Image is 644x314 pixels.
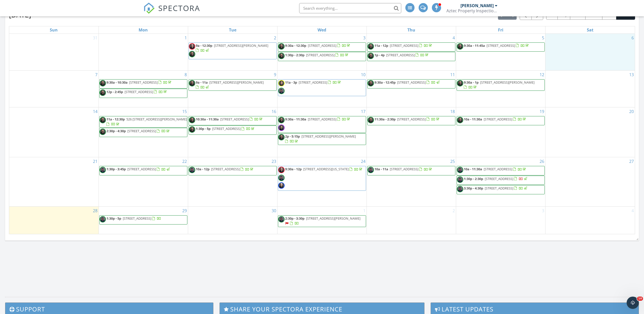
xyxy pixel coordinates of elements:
a: Go to October 3, 2025 [541,207,545,215]
span: [STREET_ADDRESS][PERSON_NAME] [306,216,360,221]
span: [STREET_ADDRESS] [125,89,153,94]
span: [STREET_ADDRESS][PERSON_NAME] [214,43,268,48]
img: 741cf077278e49c1af68e61a635f5ca8.jpeg [278,175,285,181]
img: 65riqhnb_2.jpg [368,43,374,50]
a: Go to September 8, 2025 [184,71,188,79]
a: 2:30p - 3:30p [STREET_ADDRESS][PERSON_NAME] [278,215,366,227]
span: 10a - 11:30a [464,167,482,171]
a: 9:30a - 12:30p [STREET_ADDRESS] [278,42,366,52]
a: 3:30p - 4:30p [STREET_ADDRESS] [464,186,528,190]
span: [STREET_ADDRESS] [212,126,241,131]
a: Go to September 24, 2025 [360,157,367,165]
span: 2:30p - 3:30p [285,216,305,221]
span: 11a - 12p [374,43,388,48]
a: 1:30p - 2:30p [STREET_ADDRESS] [278,52,366,61]
a: Go to September 23, 2025 [271,157,277,165]
img: 741cf077278e49c1af68e61a635f5ca8.jpeg [100,216,106,222]
td: Go to September 5, 2025 [456,34,545,71]
td: Go to September 25, 2025 [367,157,456,207]
a: Thursday [406,26,416,33]
td: Go to September 1, 2025 [99,34,188,71]
td: Go to September 26, 2025 [456,157,545,207]
a: 1:30p - 3:45p [STREET_ADDRESS] [106,167,171,171]
a: Go to September 14, 2025 [92,107,99,116]
a: 10:30a - 11:30a [STREET_ADDRESS] [189,116,277,125]
img: 741cf077278e49c1af68e61a635f5ca8.jpeg [278,216,285,222]
a: 9a - 11a [STREET_ADDRESS][PERSON_NAME] [189,79,277,91]
a: 11a - 12p [STREET_ADDRESS] [374,43,433,48]
span: [STREET_ADDRESS] [390,43,418,48]
a: Go to September 6, 2025 [630,34,635,42]
img: 65riqhnb_2.jpg [278,117,285,123]
a: Go to September 30, 2025 [271,207,277,215]
span: 1:30p - 2:30p [464,176,483,181]
span: 10:30a - 11:30a [196,117,219,121]
td: Go to August 31, 2025 [9,34,99,71]
img: 65riqhnb_2.jpg [368,80,374,86]
img: 65riqhnb_2.jpg [100,129,106,135]
td: Go to September 14, 2025 [9,107,99,157]
td: Go to September 7, 2025 [9,70,99,107]
span: [STREET_ADDRESS][US_STATE] [303,167,349,171]
img: 741cf077278e49c1af68e61a635f5ca8.jpeg [368,167,374,173]
td: Go to September 30, 2025 [188,207,277,234]
span: 9:30a - 10:30a [106,80,128,85]
td: Go to September 8, 2025 [99,70,188,107]
span: 10 [637,297,643,301]
td: Go to September 6, 2025 [545,34,635,71]
span: [STREET_ADDRESS][PERSON_NAME] [301,134,356,139]
a: 1:30p - 3:45p [STREET_ADDRESS] [99,166,187,175]
a: Go to September 22, 2025 [181,157,188,165]
img: 65riqhnb_2.jpg [189,80,195,86]
a: 9:30a - 12:45p [STREET_ADDRESS] [374,80,440,85]
a: Sunday [49,26,59,33]
td: Go to September 29, 2025 [99,207,188,234]
a: Go to September 18, 2025 [449,107,456,116]
a: 10a - 11a [STREET_ADDRESS] [374,167,433,171]
span: 1:30p - 5p [106,216,121,221]
img: The Best Home Inspection Software - Spectora [143,3,155,14]
span: [STREET_ADDRESS] [390,167,418,171]
a: 1:30p - 2:30p [STREET_ADDRESS] [464,176,528,181]
td: Go to September 28, 2025 [9,207,99,234]
a: 1:30p - 2:30p [STREET_ADDRESS] [457,176,545,185]
a: 1:30p - 5p [STREET_ADDRESS] [99,215,187,225]
a: 9a - 12:30p [STREET_ADDRESS][PERSON_NAME] [196,43,268,53]
img: aztec_031cropweb.jpg [189,43,195,50]
a: 9:30a - 1p [STREET_ADDRESS][PERSON_NAME] [457,79,545,91]
a: Go to September 28, 2025 [92,207,99,215]
input: Search everything... [299,3,401,13]
span: 1:30p - 5p [196,126,211,131]
span: [STREET_ADDRESS][PERSON_NAME] [209,80,264,85]
a: 1p - 4p [STREET_ADDRESS] [367,52,455,61]
td: Go to September 23, 2025 [188,157,277,207]
img: 65riqhnb_2.jpg [368,117,374,123]
td: Go to September 2, 2025 [188,34,277,71]
img: 741cf077278e49c1af68e61a635f5ca8.jpeg [189,167,195,173]
span: [STREET_ADDRESS] [127,129,156,133]
a: 3:30p - 4:30p [STREET_ADDRESS] [457,185,545,194]
a: Go to September 17, 2025 [360,107,367,116]
span: 526 [STREET_ADDRESS][PERSON_NAME] [126,117,187,121]
div: Aztec Property Inspections [446,8,497,13]
img: 65riqhnb_2.jpg [368,53,374,59]
span: [STREET_ADDRESS] [484,117,512,121]
span: [STREET_ADDRESS] [211,167,240,171]
a: Monday [138,26,149,33]
a: SPECTORA [143,7,200,18]
img: aztec_031cropweb.jpg [278,167,285,173]
span: 9:30a - 12:45p [374,80,396,85]
a: Go to September 16, 2025 [271,107,277,116]
a: Go to September 29, 2025 [181,207,188,215]
td: Go to October 4, 2025 [545,207,635,234]
td: Go to September 12, 2025 [456,70,545,107]
div: [PERSON_NAME] [460,3,494,8]
img: 65riqhnb_2.jpg [100,80,106,86]
span: 1:30p - 2:30p [285,53,305,57]
a: 9:30a - 12p [STREET_ADDRESS][US_STATE] [285,167,363,171]
span: 9:30a - 12p [285,167,302,171]
a: 2:30p - 4:30p [STREET_ADDRESS] [106,129,171,133]
span: 9a - 12:30p [196,43,212,48]
span: 10a - 11:30a [464,117,482,121]
img: 65riqhnb_2.jpg [100,89,106,96]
